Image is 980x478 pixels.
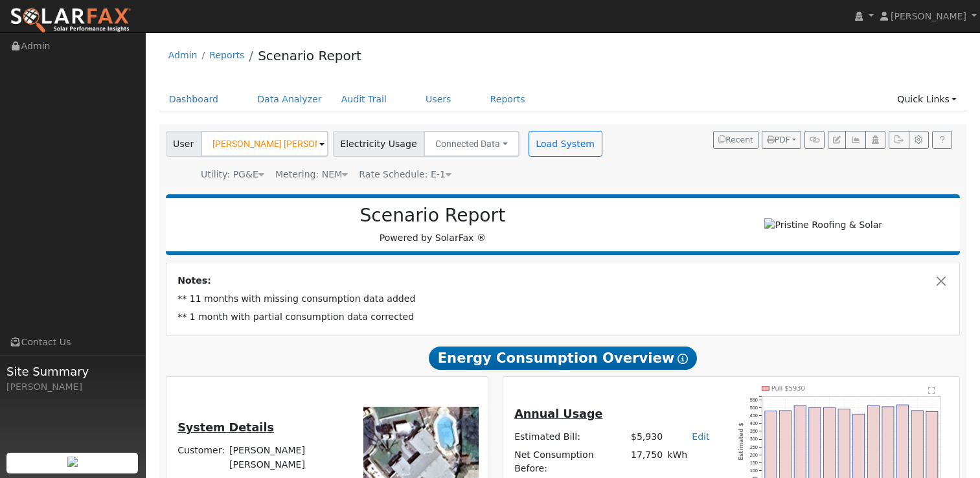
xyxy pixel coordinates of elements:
text: 450 [749,413,757,418]
a: Data Analyzer [247,87,332,111]
text: 400 [749,420,757,426]
text: 150 [749,460,757,466]
td: $5,930 [628,427,665,446]
button: PDF [762,131,801,149]
text: Estimated $ [738,422,744,461]
button: Settings [909,131,929,149]
a: Help Link [932,131,952,149]
a: Audit Trail [332,87,396,111]
div: Utility: PG&E [201,168,264,181]
td: Net Consumption Before: [512,446,629,477]
td: kWh [665,446,725,477]
a: Scenario Report [258,48,361,63]
u: System Details [177,421,274,434]
span: Electricity Usage [333,131,424,157]
a: Dashboard [159,87,229,111]
text: 250 [749,444,757,450]
button: Generate Report Link [804,131,825,149]
text: 300 [749,436,757,442]
u: Annual Usage [514,407,602,420]
a: Admin [168,50,198,60]
i: Show Help [678,354,688,364]
td: ** 1 month with partial consumption data corrected [176,308,951,326]
button: Recent [713,131,758,149]
div: Powered by SolarFax ® [172,205,694,245]
span: User [166,131,201,157]
div: [PERSON_NAME] [6,380,139,394]
strong: Notes: [177,275,211,286]
text: 100 [749,468,757,473]
td: ** 11 months with missing consumption data added [176,290,951,308]
span: [PERSON_NAME] [891,11,966,21]
button: Close [935,274,948,288]
text:  [928,387,935,394]
button: Login As [865,131,885,149]
span: Energy Consumption Overview [429,347,697,370]
a: Users [416,87,461,111]
td: Customer: [176,442,227,473]
text: 200 [749,452,757,458]
button: Load System [529,131,602,157]
button: Multi-Series Graph [845,131,865,149]
img: Pristine Roofing & Solar [764,218,882,232]
span: Alias: None [359,169,451,179]
text: Pull $5930 [771,385,805,392]
div: Metering: NEM [275,168,348,181]
img: SolarFax [10,7,131,34]
a: Quick Links [887,87,966,111]
span: Site Summary [6,363,139,380]
a: Reports [209,50,244,60]
h2: Scenario Report [179,205,687,227]
a: Edit [692,431,709,442]
text: 550 [749,396,757,402]
a: Reports [481,87,535,111]
button: Connected Data [424,131,519,157]
img: retrieve [67,457,78,467]
button: Export Interval Data [889,131,909,149]
td: 17,750 [628,446,665,477]
button: Edit User [828,131,846,149]
input: Select a User [201,131,328,157]
text: 350 [749,428,757,434]
span: PDF [767,135,790,144]
td: Estimated Bill: [512,427,629,446]
text: 500 [749,405,757,411]
td: [PERSON_NAME] [PERSON_NAME] [227,442,347,473]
